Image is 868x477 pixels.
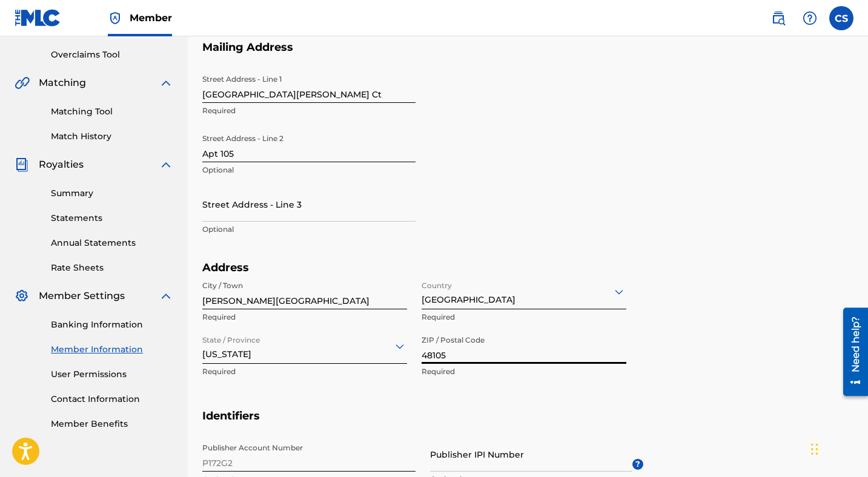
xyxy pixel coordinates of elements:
h5: Mailing Address [202,41,853,69]
span: Member Settings [39,289,125,303]
p: Required [422,312,626,323]
p: Required [422,366,626,377]
img: expand [159,289,173,303]
span: Matching [39,76,86,90]
a: Summary [51,187,173,200]
img: Royalties [15,157,29,172]
a: Contact Information [51,393,173,406]
a: Banking Information [51,318,173,331]
p: Required [202,366,407,377]
img: MLC Logo [15,9,61,27]
div: [GEOGRAPHIC_DATA] [422,277,626,306]
a: Rate Sheets [51,262,173,274]
span: ? [632,459,643,470]
img: expand [159,157,173,172]
div: Help [798,6,822,30]
img: help [803,11,817,25]
img: Top Rightsholder [108,11,122,25]
a: Public Search [766,6,790,30]
a: User Permissions [51,368,173,381]
a: Matching Tool [51,105,173,118]
a: Statements [51,212,173,225]
div: User Menu [829,6,853,30]
p: Required [202,312,407,323]
a: Member Benefits [51,418,173,430]
h5: Identifiers [202,409,853,438]
a: Member Information [51,343,173,356]
a: Overclaims Tool [51,48,173,61]
label: Country [422,273,452,291]
iframe: Chat Widget [807,419,868,477]
img: expand [159,76,173,90]
img: Matching [15,76,30,90]
label: State / Province [202,327,260,346]
iframe: Resource Center [834,303,868,401]
h5: Address [202,261,643,275]
div: Drag [811,431,818,467]
p: Optional [202,165,416,176]
div: [US_STATE] [202,331,407,361]
img: Member Settings [15,289,29,303]
span: Royalties [39,157,84,172]
a: Match History [51,130,173,143]
img: search [771,11,786,25]
p: Optional [202,224,416,235]
span: Member [130,11,172,25]
p: Required [202,105,416,116]
a: Annual Statements [51,237,173,249]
